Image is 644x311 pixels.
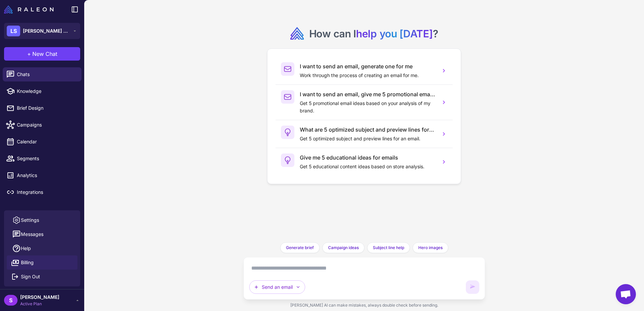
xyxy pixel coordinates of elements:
[7,270,77,284] button: Sign Out
[367,242,410,253] button: Subject line help
[7,227,77,241] button: Messages
[21,259,34,266] span: Billing
[4,5,54,13] img: Raleon Logo
[616,284,636,304] a: Open chat
[413,242,448,253] button: Hero images
[3,168,82,182] a: Analytics
[21,245,31,252] span: Help
[418,245,443,251] span: Hero images
[309,27,438,40] h2: How can I ?
[20,293,59,301] span: [PERSON_NAME]
[300,126,435,134] h3: What are 5 optimized subject and preview lines for an email?
[21,216,39,224] span: Settings
[17,155,76,162] span: Segments
[20,301,59,307] span: Active Plan
[244,300,485,311] div: [PERSON_NAME] AI can make mistakes, always double check before sending.
[3,151,82,166] a: Segments
[7,241,77,255] a: Help
[17,88,76,95] span: Knowledge
[300,100,435,114] p: Get 5 promotional email ideas based on your analysis of my brand.
[17,172,76,179] span: Analytics
[300,90,435,98] h3: I want to send an email, give me 5 promotional email ideas.
[17,71,76,78] span: Chats
[3,118,82,132] a: Campaigns
[17,104,76,112] span: Brief Design
[3,135,82,149] a: Calendar
[373,245,404,251] span: Subject line help
[3,101,82,115] a: Brief Design
[300,163,435,170] p: Get 5 educational content ideas based on store analysis.
[3,67,82,81] a: Chats
[17,138,76,145] span: Calendar
[280,242,320,253] button: Generate brief
[300,72,435,79] p: Work through the process of creating an email for me.
[32,50,57,58] span: New Chat
[27,50,31,58] span: +
[4,295,18,306] div: S
[328,245,359,251] span: Campaign ideas
[300,153,435,162] h3: Give me 5 educational ideas for emails
[286,245,314,251] span: Generate brief
[23,27,70,35] span: [PERSON_NAME] Superfood
[7,26,20,36] div: LS
[300,135,435,142] p: Get 5 optimized subject and preview lines for an email.
[300,62,435,70] h3: I want to send an email, generate one for me
[3,84,82,98] a: Knowledge
[356,28,433,40] span: help you [DATE]
[4,47,80,61] button: +New Chat
[322,242,364,253] button: Campaign ideas
[4,23,80,39] button: LS[PERSON_NAME] Superfood
[21,231,43,238] span: Messages
[3,185,82,199] a: Integrations
[249,280,305,294] button: Send an email
[17,121,76,129] span: Campaigns
[17,188,76,196] span: Integrations
[21,273,40,280] span: Sign Out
